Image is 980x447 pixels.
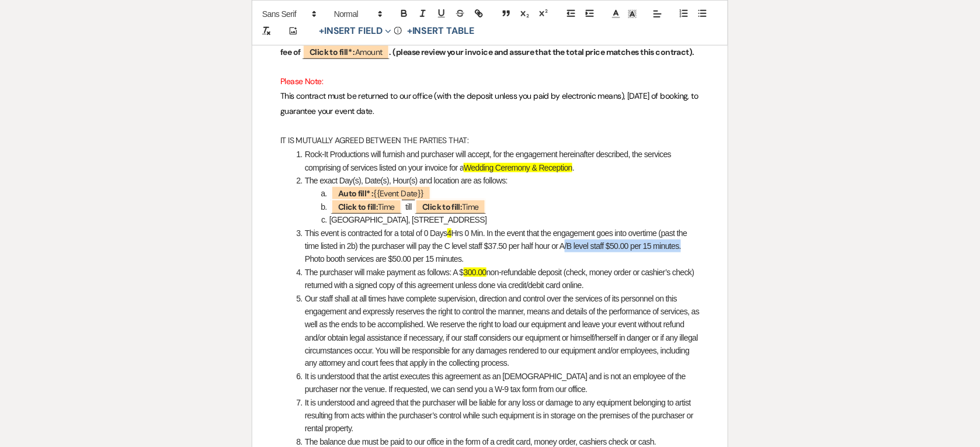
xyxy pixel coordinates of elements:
[303,44,390,59] span: Amount
[331,186,430,200] span: {{Event Date}}
[315,25,395,39] button: Insert Field
[338,188,373,199] b: Auto fill* :
[608,7,624,21] span: Text Color
[407,27,412,36] span: +
[293,370,700,397] li: It is understood that the artist executes this agreement as an [DEMOGRAPHIC_DATA] and is not an e...
[280,91,700,116] span: This contract must be returned to our office (with the deposit unless you paid by electronic mean...
[280,133,700,148] p: IT IS MUTUALLY AGREED BETWEEN THE PARTIES THAT:
[329,7,386,21] span: Header Formats
[422,202,462,212] b: Click to fill:
[415,199,486,214] span: Time
[293,397,700,436] li: It is understood and agreed that the purchaser will be liable for any loss or damage to any equip...
[649,7,666,21] span: Alignment
[447,228,451,238] span: 4
[293,227,700,266] li: This event is contracted for a total of 0 Days Hrs 0 Min. In the event that the engagement goes i...
[464,163,572,172] span: Wedding Ceremony & Reception
[293,266,700,292] li: The purchaser will make payment as follows: A $ non-refundable deposit (check, money order or cas...
[280,32,692,57] strong: at [GEOGRAPHIC_DATA] for services listed on your invoice for the total fee of
[293,292,700,370] li: Our staff shall at all times have complete supervision, direction and control over the services o...
[624,7,641,21] span: Text Background Color
[319,27,324,36] span: +
[293,200,700,213] li: till
[293,213,700,226] li: [GEOGRAPHIC_DATA], [STREET_ADDRESS]
[390,47,694,57] strong: . (please review your invoice and assure that the total price matches this contract).
[403,25,478,39] button: +Insert Table
[331,199,402,214] span: Time
[293,148,700,174] li: Rock-It Productions will furnish and purchaser will accept, for the engagement hereinafter descri...
[464,268,486,277] span: 300.00
[280,76,323,86] span: Please Note:
[293,174,700,187] li: The exact Day(s), Date(s), Hour(s) and location are as follows:
[338,202,378,212] b: Click to fill:
[310,47,355,57] b: Click to fill* :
